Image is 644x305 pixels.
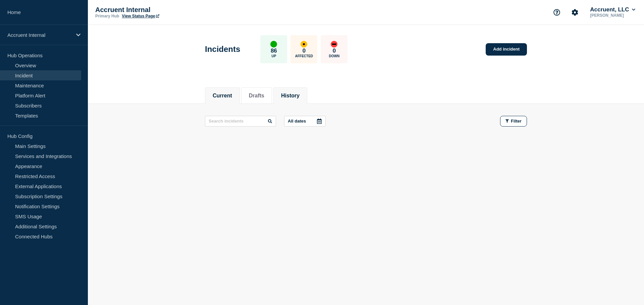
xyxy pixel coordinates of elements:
[213,93,232,99] button: Current
[295,54,313,58] p: Affected
[7,32,72,38] p: Accruent Internal
[95,14,119,18] p: Primary Hub
[568,5,582,19] button: Account settings
[486,43,527,56] a: Add incident
[331,41,337,48] div: down
[500,116,527,127] button: Filter
[271,54,276,58] p: Up
[205,116,276,127] input: Search incidents
[284,116,326,127] button: All dates
[249,93,264,99] button: Drafts
[511,119,522,124] span: Filter
[589,13,637,18] p: [PERSON_NAME]
[270,41,277,48] div: up
[329,54,340,58] p: Down
[550,5,564,19] button: Support
[281,93,300,99] button: History
[95,6,229,14] p: Accruent Internal
[288,119,306,124] p: All dates
[301,41,307,48] div: affected
[589,6,637,13] button: Accruent, LLC
[271,48,277,54] p: 86
[205,45,240,54] h1: Incidents
[333,48,336,54] p: 0
[122,14,159,18] a: View Status Page
[303,48,306,54] p: 0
